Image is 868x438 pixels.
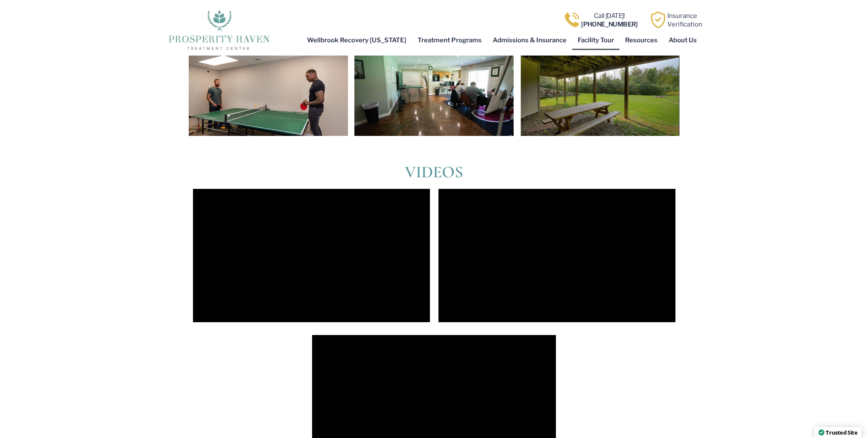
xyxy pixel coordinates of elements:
[166,8,272,50] img: The logo for Prosperity Haven Addiction Recovery Center.
[581,12,638,28] a: Call [DATE]![PHONE_NUMBER]
[438,189,675,322] iframe: vimeo Video Player
[412,30,487,50] a: Treatment Programs
[650,12,666,28] img: Learn how Prosperity Haven, a verified substance abuse center can help you overcome your addiction
[581,21,638,28] b: [PHONE_NUMBER]
[663,30,702,50] a: About Us
[193,189,430,322] iframe: vimeo Video Player
[301,30,412,50] a: Wellbrook Recovery [US_STATE]
[564,12,580,28] img: Call one of Prosperity Haven's dedicated counselors today so we can help you overcome addiction
[667,12,702,28] a: InsuranceVerification
[189,164,680,180] h2: videos
[620,30,663,50] a: Resources
[572,30,620,50] a: Facility Tour
[487,30,572,50] a: Admissions & Insurance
